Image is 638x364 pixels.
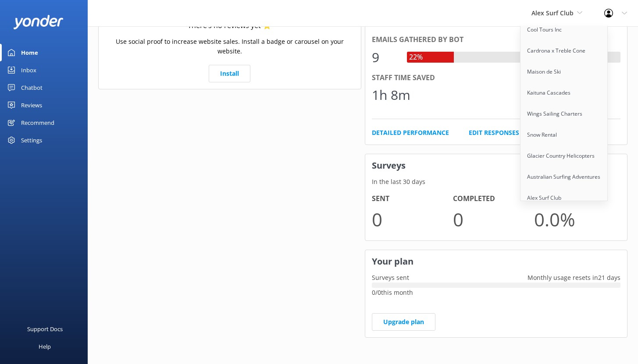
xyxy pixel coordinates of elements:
[520,19,608,40] a: Cool Tours Inc
[13,15,64,29] img: yonder-white-logo.png
[520,166,608,187] a: Australian Surfing Adventures
[21,96,42,114] div: Reviews
[520,145,608,166] a: Glacier Country Helicopters
[521,273,627,283] p: Monthly usage resets in 21 days
[372,288,621,297] p: 0 / 0 this month
[520,187,608,209] a: Alex Surf Club
[520,61,608,82] a: Maison de Ski
[407,52,425,63] div: 22%
[520,124,608,145] a: Snow Rental
[209,65,250,82] a: Install
[21,44,38,61] div: Home
[531,9,574,17] span: Alex Surf Club
[372,128,449,138] a: Detailed Performance
[520,82,608,103] a: Kaituna Cascades
[372,313,435,331] a: Upgrade plan
[39,338,51,355] div: Help
[365,154,627,177] h3: Surveys
[534,205,615,234] p: 0.0 %
[365,273,416,283] p: Surveys sent
[372,34,621,46] div: Emails gathered by bot
[21,131,42,149] div: Settings
[453,205,534,234] p: 0
[365,250,627,273] h3: Your plan
[372,85,410,106] div: 1h 8m
[520,103,608,124] a: Wings Sailing Charters
[520,40,608,61] a: Cardrona x Treble Cone
[365,177,627,187] p: In the last 30 days
[372,72,621,84] div: Staff time saved
[21,61,36,79] div: Inbox
[372,193,453,205] h4: Sent
[27,320,63,338] div: Support Docs
[21,79,43,96] div: Chatbot
[453,193,534,205] h4: Completed
[105,37,354,57] p: Use social proof to increase website sales. Install a badge or carousel on your website.
[372,47,398,68] div: 9
[372,205,453,234] p: 0
[21,114,54,131] div: Recommend
[469,128,519,138] a: Edit Responses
